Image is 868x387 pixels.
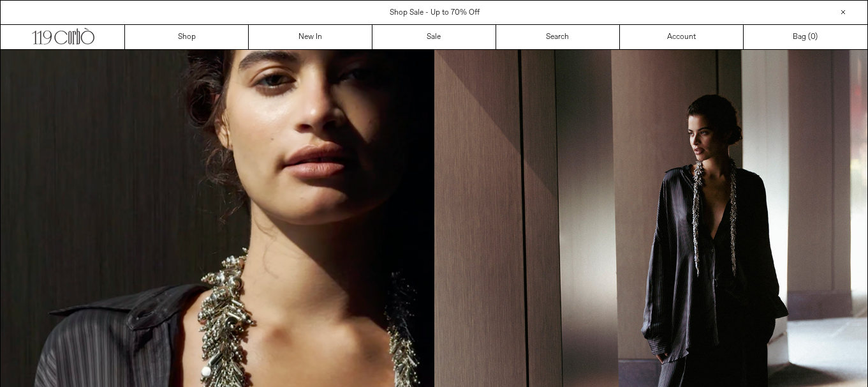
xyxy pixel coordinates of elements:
a: Shop [125,25,249,49]
a: New In [249,25,372,49]
a: Search [496,25,620,49]
a: Account [620,25,744,49]
a: Shop Sale - Up to 70% Off [390,8,480,18]
a: Sale [372,25,496,49]
span: ) [811,31,818,43]
span: 0 [811,32,815,42]
a: Bag () [744,25,867,49]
